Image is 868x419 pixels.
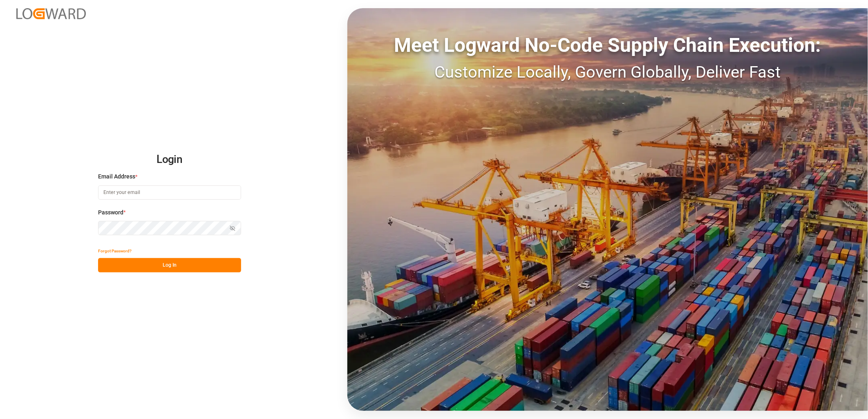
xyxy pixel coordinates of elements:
[98,172,135,181] span: Email Address
[16,8,86,19] img: Logward_new_orange.png
[347,60,868,85] div: Customize Locally, Govern Globally, Deliver Fast
[347,31,868,60] div: Meet Logward No-Code Supply Chain Execution:
[98,208,123,217] span: Password
[98,185,241,200] input: Enter your email
[98,147,241,173] h2: Login
[98,244,132,258] button: Forgot Password?
[98,258,241,272] button: Log In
